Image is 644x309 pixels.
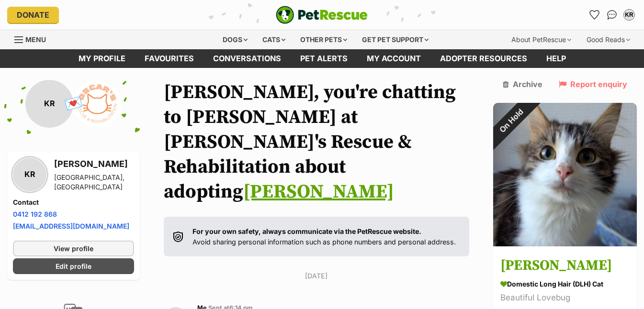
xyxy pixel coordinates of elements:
[505,30,578,49] div: About PetRescue
[7,7,59,23] a: Donate
[537,49,576,68] a: Help
[63,93,84,114] span: 💌
[587,7,602,22] a: Favourites
[54,157,134,171] h3: [PERSON_NAME]
[624,10,634,20] div: KR
[604,7,620,22] a: Conversations
[135,49,203,68] a: Favourites
[192,227,421,235] strong: For your own safety, always communicate via the PetRescue website.
[164,80,469,204] h1: [PERSON_NAME], you're chatting to [PERSON_NAME] at [PERSON_NAME]'s Rescue & Rehabilitation about ...
[54,173,134,192] div: [GEOGRAPHIC_DATA], [GEOGRAPHIC_DATA]
[559,80,627,88] a: Report enquiry
[621,7,637,22] button: My account
[430,49,537,68] a: Adopter resources
[13,210,57,218] a: 0412 192 868
[256,30,292,49] div: Cats
[25,80,73,128] div: KR
[357,49,430,68] a: My account
[587,7,637,22] ul: Account quick links
[13,258,134,274] a: Edit profile
[500,279,630,289] div: Domestic Long Hair (DLH) Cat
[25,35,46,44] span: Menu
[480,89,542,152] div: On Hold
[503,80,542,88] a: Archive
[216,30,254,49] div: Dogs
[294,30,354,49] div: Other pets
[13,241,134,256] a: View profile
[69,49,135,68] a: My profile
[500,291,630,304] div: Beautiful Lovebug
[243,180,394,204] a: [PERSON_NAME]
[276,6,368,24] a: PetRescue
[13,198,134,207] h4: Contact
[355,30,435,49] div: Get pet support
[13,158,46,191] div: KR
[291,49,357,68] a: Pet alerts
[192,226,456,247] p: Avoid sharing personal information such as phone numbers and personal address.
[493,239,637,248] a: On Hold
[580,30,637,49] div: Good Reads
[56,261,91,271] span: Edit profile
[14,30,53,47] a: Menu
[13,222,129,230] a: [EMAIL_ADDRESS][DOMAIN_NAME]
[500,255,630,276] h3: [PERSON_NAME]
[493,103,637,246] img: Maggie
[276,6,368,24] img: logo-e224e6f780fb5917bec1dbf3a21bbac754714ae5b6737aabdf751b685950b380.svg
[607,10,617,20] img: chat-41dd97257d64d25036548639549fe6c8038ab92f7586957e7f3b1b290dea8141.svg
[164,271,469,281] p: [DATE]
[54,243,93,254] span: View profile
[203,49,291,68] a: conversations
[73,80,121,128] img: Oscar's Rescue & Rehabilitation profile pic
